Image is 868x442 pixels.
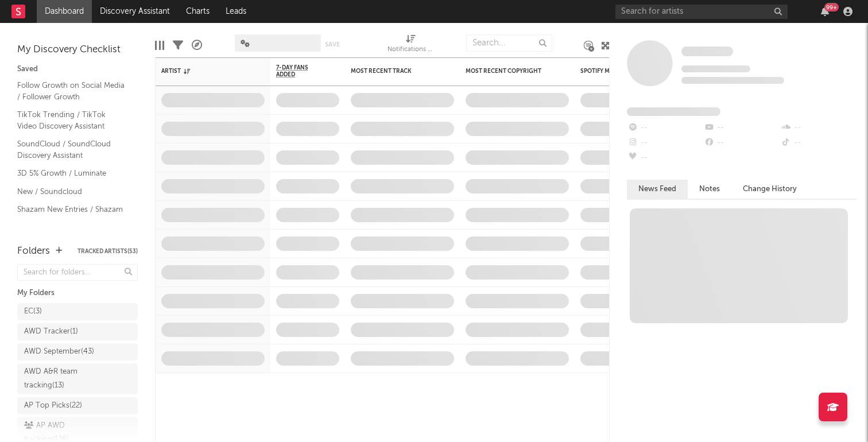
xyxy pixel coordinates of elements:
button: Tracked Artists(53) [77,249,138,254]
a: SoundCloud / SoundCloud Discovery Assistant [17,138,126,161]
div: Saved [17,63,138,76]
span: Fans Added by Platform [627,107,720,116]
div: Most Recent Track [351,68,437,75]
a: Top 50/100 Viral / Spotify/Apple Discovery Assistant [17,222,126,257]
div: AWD Tracker ( 1 ) [24,325,78,339]
div: 99 + [824,3,839,11]
div: Notifications (Artist) [387,29,433,62]
div: Filters [173,29,183,62]
div: -- [627,135,703,150]
a: 3D 5% Growth / Luminate [17,167,126,180]
a: Shazam New Entries / Shazam [17,203,126,216]
button: Save [325,41,340,48]
input: Search for folders... [17,264,138,281]
div: Notifications (Artist) [387,43,433,57]
a: Follow Growth on Social Media / Follower Growth [17,79,126,103]
a: AWD September(43) [17,343,138,360]
div: -- [703,121,780,135]
span: Tracking Since: [DATE] [681,65,750,72]
button: 99+ [821,7,829,16]
div: Edit Columns [155,29,164,62]
a: TikTok Trending / TikTok Video Discovery Assistant [17,108,126,132]
span: 0 fans last week [681,77,784,84]
div: EC ( 3 ) [24,305,42,319]
div: My Folders [17,286,138,300]
div: -- [703,135,780,150]
a: Some Artist [681,46,733,57]
a: AWD A&R team tracking(13) [17,363,138,394]
div: AWD A&R team tracking ( 13 ) [24,365,105,393]
a: AP Top Picks(22) [17,397,138,414]
input: Search for artists [615,5,788,19]
a: New / Soundcloud [17,185,126,198]
div: My Discovery Checklist [17,43,138,57]
div: -- [627,121,703,135]
div: AWD September ( 43 ) [24,345,94,359]
span: 7-Day Fans Added [276,64,322,78]
span: Some Artist [681,46,733,56]
div: Most Recent Copyright [466,68,552,75]
div: Folders [17,245,50,258]
button: Change History [731,180,808,199]
div: A&R Pipeline [192,29,202,62]
div: -- [627,150,703,165]
div: -- [780,135,857,150]
div: -- [780,121,857,135]
input: Search... [466,34,552,52]
a: AWD Tracker(1) [17,323,138,340]
div: Artist [161,68,247,75]
div: Spotify Monthly Listeners [580,68,666,75]
a: EC(3) [17,303,138,320]
div: AP Top Picks ( 22 ) [24,399,82,413]
button: Notes [688,180,731,199]
button: News Feed [627,180,688,199]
